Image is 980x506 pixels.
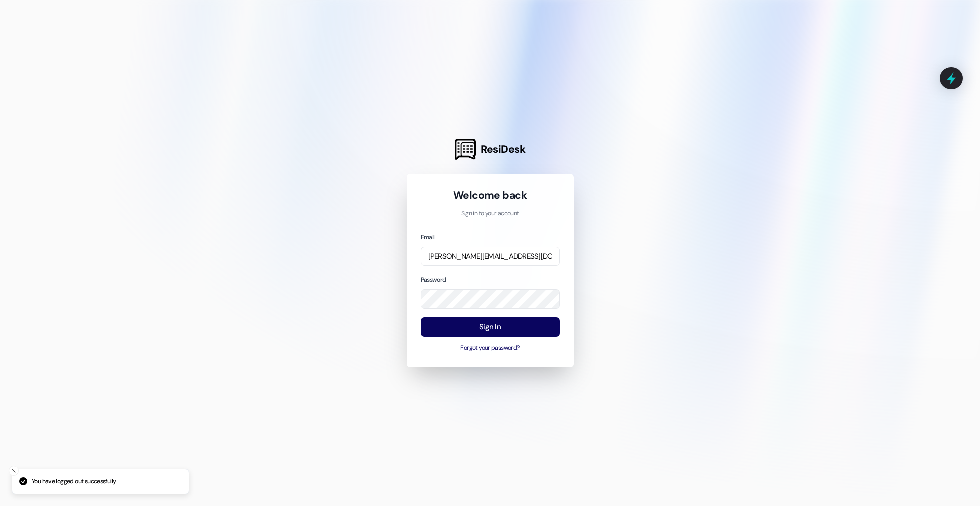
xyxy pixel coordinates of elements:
input: name@example.com [421,247,560,266]
button: Forgot your password? [421,344,560,353]
p: Sign in to your account [421,209,560,218]
label: Password [421,276,446,284]
button: Sign In [421,317,560,337]
label: Email [421,233,435,241]
img: ResiDesk Logo [455,139,476,160]
button: Close toast [9,466,19,476]
h1: Welcome back [421,188,560,202]
p: You have logged out successfully [32,477,116,486]
span: ResiDesk [481,142,525,156]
